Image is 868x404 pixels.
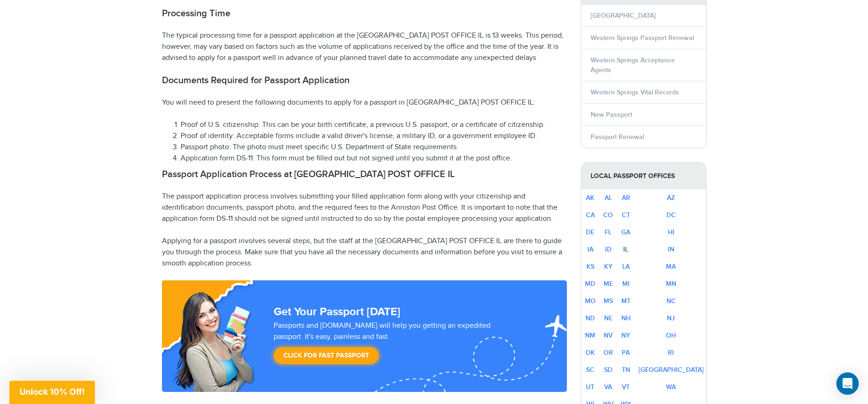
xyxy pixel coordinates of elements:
[667,314,675,322] a: NJ
[623,245,628,253] a: IL
[604,331,612,339] a: NV
[585,297,596,305] a: MO
[9,381,95,404] div: Unlock 10% Off!
[668,228,674,236] a: HI
[666,280,676,288] a: MN
[274,305,400,318] strong: Get Your Passport [DATE]
[621,228,630,236] a: GA
[668,349,674,357] a: RI
[836,372,859,395] div: Open Intercom Messenger
[585,314,595,322] a: ND
[622,263,630,271] a: LA
[604,366,612,374] a: SD
[605,194,612,202] a: AL
[585,280,595,288] a: MD
[20,387,85,397] span: Unlock 10% Off!
[591,12,656,20] a: [GEOGRAPHIC_DATA]
[162,30,567,64] p: The typical processing time for a passport application at the [GEOGRAPHIC_DATA] POST OFFICE IL is...
[604,349,613,357] a: OR
[586,263,594,271] a: KS
[162,97,567,108] p: You will need to present the following documents to apply for a passport in [GEOGRAPHIC_DATA] POS...
[666,331,676,339] a: OH
[591,133,644,141] a: Passport Renewal
[274,347,379,364] a: Click for Fast Passport
[587,245,593,253] a: IA
[181,131,567,142] li: Proof of identity: Acceptable forms include a valid driver's license, a military ID, or a governm...
[586,383,594,391] a: UT
[162,191,567,225] p: The passport application process involves submitting your filled application form along with your...
[622,366,630,374] a: TN
[622,280,630,288] a: MI
[604,314,612,322] a: NE
[622,349,630,357] a: PA
[603,211,613,219] a: CO
[181,142,567,153] li: Passport photo: The photo must meet specific U.S. Department of State requirements.
[605,228,612,236] a: FL
[581,163,706,189] strong: Local Passport Offices
[591,56,675,74] a: Western Springs Acceptance Agents
[667,194,675,202] a: AZ
[181,119,567,131] li: Proof of U.S. citizenship: This can be your birth certificate, a previous U.S. passport, or a cer...
[181,153,567,164] li: Application form DS-11: This form must be filled out but not signed until you submit it at the po...
[162,75,567,86] h2: Documents Required for Passport Application
[604,263,612,271] a: KY
[585,349,595,357] a: OK
[585,331,595,339] a: NM
[162,236,567,269] p: Applying for a passport involves several steps, but the staff at the [GEOGRAPHIC_DATA] POST OFFIC...
[162,169,567,180] h2: Passport Application Process at [GEOGRAPHIC_DATA] POST OFFICE IL
[162,8,567,19] h2: Processing Time
[604,297,613,305] a: MS
[270,320,524,369] div: Passports and [DOMAIN_NAME] will help you getting an expedited passport. It's easy, painless and ...
[639,366,704,374] a: [GEOGRAPHIC_DATA]
[622,194,630,202] a: AR
[591,88,679,96] a: Western Springs Vital Records
[605,245,612,253] a: ID
[621,331,630,339] a: NY
[621,297,631,305] a: MT
[586,228,594,236] a: DE
[604,383,612,391] a: VA
[668,245,674,253] a: IN
[666,263,676,271] a: MA
[591,34,694,42] a: Western Springs Passport Renewal
[666,297,676,305] a: NC
[586,211,595,219] a: CA
[591,111,632,119] a: New Passport
[666,211,676,219] a: DC
[666,383,676,391] a: WA
[604,280,613,288] a: ME
[622,211,630,219] a: CT
[622,383,630,391] a: VT
[586,366,594,374] a: SC
[621,314,631,322] a: NH
[586,194,594,202] a: AK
